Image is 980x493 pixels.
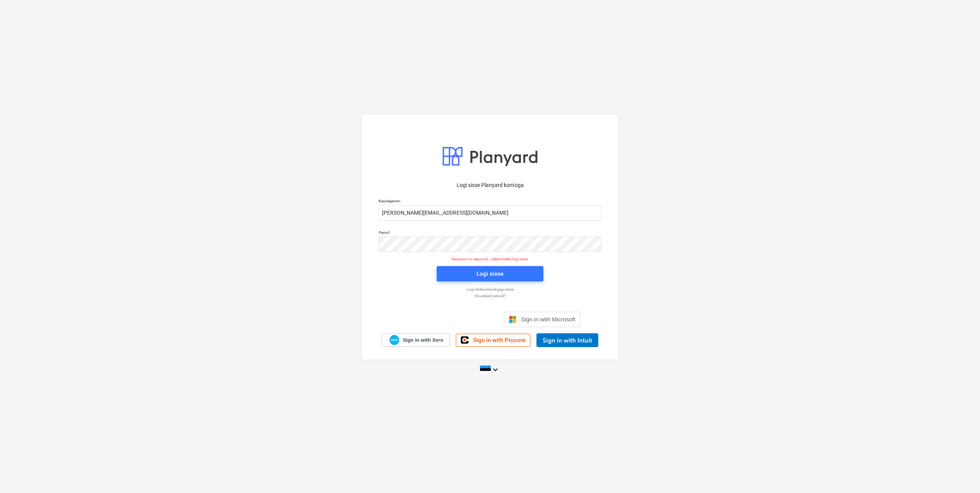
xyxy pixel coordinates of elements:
[379,205,601,221] input: Kasutajanimi
[375,293,605,298] a: Unustasid parooli?
[403,337,443,344] span: Sign in with Xero
[379,181,601,189] p: Logi sisse Planyard kontoga
[437,266,543,281] button: Logi sisse
[389,335,399,345] img: Xero logo
[477,269,503,279] div: Logi sisse
[379,230,601,237] p: Parool
[491,365,500,374] i: keyboard_arrow_down
[374,256,606,261] p: Sessioon on aegunud. Jätkamiseks logi sisse.
[382,333,450,347] a: Sign in with Xero
[509,316,516,323] img: Microsoft logo
[521,316,576,323] span: Sign in with Microsoft
[375,287,605,292] a: Logi ühekordse lingiga sisse
[456,334,530,347] a: Sign in with Procore
[473,337,525,344] span: Sign in with Procore
[379,199,601,205] p: Kasutajanimi
[396,311,502,328] iframe: Sisselogimine Google'i nupu abil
